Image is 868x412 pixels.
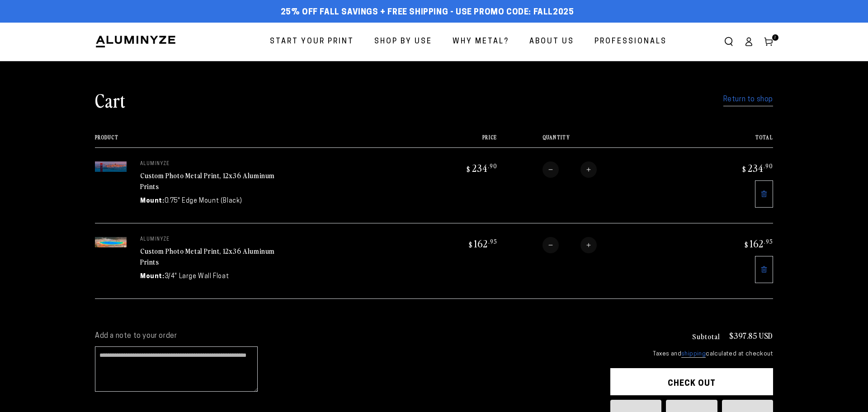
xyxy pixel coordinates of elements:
a: Remove 12"x36" Panoramic White Glossy Aluminyzed Photo [755,256,773,283]
bdi: 162 [467,237,497,250]
sup: .95 [488,237,497,245]
dd: 3/4" Large Wall Float [165,272,229,281]
a: Custom Photo Metal Print, 12x36 Aluminum Prints [140,170,275,192]
span: Why Metal? [453,35,509,48]
a: Start Your Print [263,30,361,54]
th: Total [686,134,773,147]
a: Remove 12"x36" Panoramic White Glossy Aluminyzed Photo [755,180,773,208]
button: Check out [610,368,773,395]
span: Shop By Use [374,35,432,48]
small: Taxes and calculated at checkout [610,350,773,359]
a: Shop By Use [368,30,439,54]
bdi: 234 [465,161,497,174]
dt: Mount: [140,272,165,281]
a: Why Metal? [446,30,516,54]
dt: Mount: [140,196,165,206]
p: aluminyze [140,161,276,167]
span: $ [745,240,749,249]
input: Quantity for Custom Photo Metal Print, 12x36 Aluminum Prints [559,161,580,178]
span: Start Your Print [270,35,354,48]
span: 2 [774,34,777,41]
a: Professionals [588,30,674,54]
img: Aluminyze [95,35,176,48]
sup: .90 [488,162,497,170]
img: 12"x36" Panoramic White Glossy Aluminyzed Photo [95,237,127,247]
a: shipping [681,351,706,358]
span: $ [469,240,473,249]
dd: 0.75" Edge Mount (Black) [165,196,242,206]
span: 25% off FALL Savings + Free Shipping - Use Promo Code: FALL2025 [281,8,574,18]
h3: Subtotal [692,332,720,340]
th: Quantity [497,134,686,147]
th: Price [410,134,497,147]
span: $ [467,165,471,174]
th: Product [95,134,410,147]
bdi: 234 [741,161,773,174]
a: Return to shop [723,93,773,106]
label: Add a note to your order [95,331,592,341]
span: $ [742,165,746,174]
p: $397.85 USD [729,331,773,340]
sup: .95 [764,237,773,245]
a: About Us [523,30,581,54]
span: Professionals [594,35,667,48]
bdi: 162 [743,237,773,250]
a: Custom Photo Metal Print, 12x36 Aluminum Prints [140,246,275,267]
summary: Search our site [719,32,739,52]
h1: Cart [95,88,126,112]
p: aluminyze [140,237,276,242]
input: Quantity for Custom Photo Metal Print, 12x36 Aluminum Prints [559,237,580,253]
span: About Us [529,35,574,48]
img: 12"x36" Panoramic White Glossy Aluminyzed Photo [95,161,127,172]
sup: .90 [764,162,773,170]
